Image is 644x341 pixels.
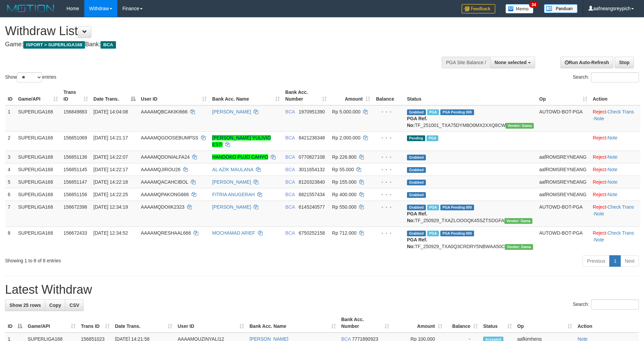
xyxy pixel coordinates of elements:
td: · [590,163,640,176]
a: Previous [583,255,610,267]
a: Show 25 rows [5,299,45,311]
th: Op: activate to sort column ascending [515,313,575,333]
td: SUPERLIGA168 [16,163,61,176]
label: Search: [573,72,639,82]
a: HANDOKO PUJO CAHYO [212,154,268,160]
th: Balance [373,86,404,105]
div: - - - [376,134,402,141]
td: SUPERLIGA168 [16,188,61,201]
img: Button%20Memo.svg [505,4,534,14]
span: Copy 8120323840 to clipboard [299,179,325,185]
span: 156851147 [63,179,87,185]
img: MOTION_logo.png [5,3,56,14]
span: Grabbed [407,180,426,185]
span: [DATE] 14:22:18 [93,179,128,185]
span: BCA [285,204,295,210]
span: AAAAMQRESHAAL666 [141,230,191,236]
span: PGA Pending [440,109,474,115]
span: 156851145 [63,167,87,172]
span: BCA [285,135,295,140]
span: Copy 0770827108 to clipboard [299,154,325,160]
span: 156849883 [63,109,87,114]
span: Vendor URL: https://trx31.1velocity.biz [505,123,534,129]
img: Feedback.jpg [462,4,495,14]
div: - - - [376,179,402,185]
th: User ID: activate to sort column ascending [138,86,210,105]
td: 2 [5,131,16,151]
span: Grabbed [407,205,426,210]
th: Bank Acc. Number: activate to sort column ascending [283,86,329,105]
div: PGA Site Balance / [442,57,490,68]
th: Trans ID: activate to sort column ascending [61,86,91,105]
span: [DATE] 12:34:19 [93,204,128,210]
input: Search: [591,72,639,82]
a: Note [608,154,618,160]
td: 3 [5,151,16,163]
span: Rp 550.000 [332,204,356,210]
th: Balance: activate to sort column ascending [445,313,480,333]
a: Reject [593,179,606,185]
span: BCA [100,41,116,49]
span: AAAAMQGOOSEBUMPSS [141,135,198,140]
td: SUPERLIGA168 [16,131,61,151]
td: AUTOWD-BOT-PGA [536,227,590,253]
a: Reject [593,154,606,160]
a: [PERSON_NAME] [212,109,251,114]
th: Trans ID: activate to sort column ascending [78,313,112,333]
td: SUPERLIGA168 [16,105,61,132]
span: BCA [285,179,295,185]
span: None selected [495,60,527,65]
a: Note [594,211,604,216]
td: SUPERLIGA168 [16,227,61,253]
a: Reject [593,109,606,114]
label: Search: [573,299,639,310]
img: panduan.png [544,4,578,13]
td: 5 [5,176,16,188]
th: Bank Acc. Number: activate to sort column ascending [339,313,392,333]
div: - - - [376,230,402,236]
td: TF_251001_TXA75DYM8O0MX2XXQ8CW [404,105,536,132]
td: 6 [5,188,16,201]
span: Copy 8421236348 to clipboard [299,135,325,140]
span: Grabbed [407,192,426,198]
span: Rp 155.000 [332,179,356,185]
span: BCA [285,109,295,114]
span: 156851136 [63,154,87,160]
a: 1 [609,255,621,267]
span: AAAAMQDONIALFA24 [141,154,190,160]
span: 156672433 [63,230,87,236]
a: Check Trans [608,109,634,114]
span: Rp 2.000.000 [332,135,360,140]
div: - - - [376,154,402,160]
a: Reject [593,135,606,140]
td: SUPERLIGA168 [16,151,61,163]
th: Status: activate to sort column ascending [480,313,515,333]
span: PGA Pending [440,231,474,236]
span: [DATE] 14:22:25 [93,192,128,197]
td: 1 [5,105,16,132]
td: · · [590,201,640,227]
th: Action [590,86,640,105]
span: Marked by aafsoycanthlai [427,109,439,115]
span: BCA [285,192,295,197]
div: - - - [376,191,402,198]
td: · [590,188,640,201]
span: Rp 400.000 [332,192,356,197]
span: BCA [285,154,295,160]
span: Copy 6821557434 to clipboard [299,192,325,197]
span: [DATE] 14:22:17 [93,167,128,172]
td: · [590,131,640,151]
td: · [590,176,640,188]
span: AAAAMQJIROU26 [141,167,180,172]
a: Reject [593,204,606,210]
span: [DATE] 14:04:08 [93,109,128,114]
h1: Latest Withdraw [5,283,639,296]
th: Amount: activate to sort column ascending [329,86,373,105]
td: TF_250929_TXAZLOOOQK45SZTSDGFA [404,201,536,227]
h4: Game: Bank: [5,41,422,48]
select: Showentries [17,72,42,82]
div: - - - [376,166,402,173]
a: [PERSON_NAME] YULIVIO ESTI [212,135,271,147]
th: Date Trans.: activate to sort column descending [91,86,138,105]
td: AUTOWD-BOT-PGA [536,201,590,227]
